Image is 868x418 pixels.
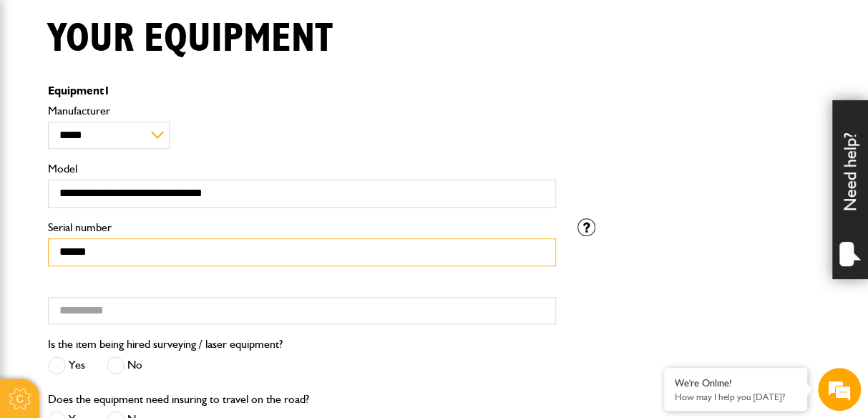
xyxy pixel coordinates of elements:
label: Serial number [48,222,556,233]
label: Does the equipment need insuring to travel on the road? [48,394,309,405]
img: d_20077148190_company_1631870298795_20077148190 [24,79,60,99]
div: Minimize live chat window [235,7,269,42]
textarea: Type your message and hit 'Enter' [19,259,261,309]
div: We're Online! [675,377,796,389]
h1: Your equipment [48,15,333,63]
label: Is the item being hired surveying / laser equipment? [48,339,283,350]
label: Yes [48,356,85,374]
label: Manufacturer [48,105,556,117]
em: Start Chat [195,321,260,341]
label: No [107,356,142,374]
input: Enter your phone number [19,217,261,248]
input: Enter your last name [19,132,261,164]
p: Equipment [48,85,556,97]
div: Need help? [832,100,868,279]
span: 1 [104,84,110,97]
p: How may I help you today? [675,392,796,402]
label: Model [48,163,556,175]
div: Chat with us now [74,80,240,99]
input: Enter your email address [19,175,261,206]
